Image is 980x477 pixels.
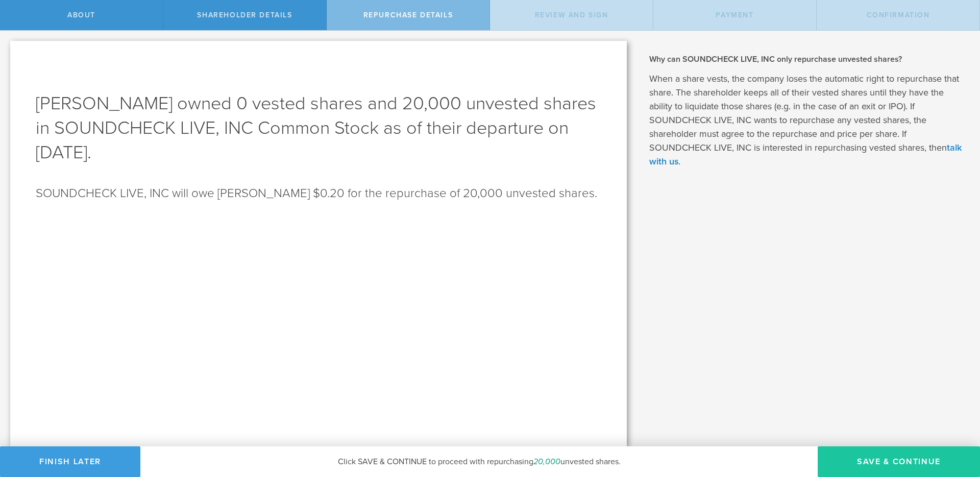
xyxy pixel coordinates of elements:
iframe: Chat Widget [929,397,980,446]
span: Repurchase Details [363,11,453,19]
span: Review and Sign [535,11,608,19]
a: talk with us [649,142,962,167]
div: Click SAVE & CONTINUE to proceed with repurchasing unvested shares. [140,446,818,477]
em: 20,000 [533,457,560,467]
p: SOUNDCHECK LIVE, INC will owe [PERSON_NAME] $0.20 for the repurchase of 20,000 unvested shares. [36,185,601,202]
button: Save & Continue [818,446,980,477]
span: About [67,11,95,19]
span: Payment [716,11,753,19]
span: Confirmation [867,11,930,19]
h1: [PERSON_NAME] owned 0 vested shares and 20,000 unvested shares in SOUNDCHECK LIVE, INC Common Sto... [36,91,601,165]
h2: Why can SOUNDCHECK LIVE, INC only repurchase unvested shares? [649,54,965,65]
p: When a share vests, the company loses the automatic right to repurchase that share. The sharehold... [649,72,965,169]
span: Shareholder Details [197,11,292,19]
